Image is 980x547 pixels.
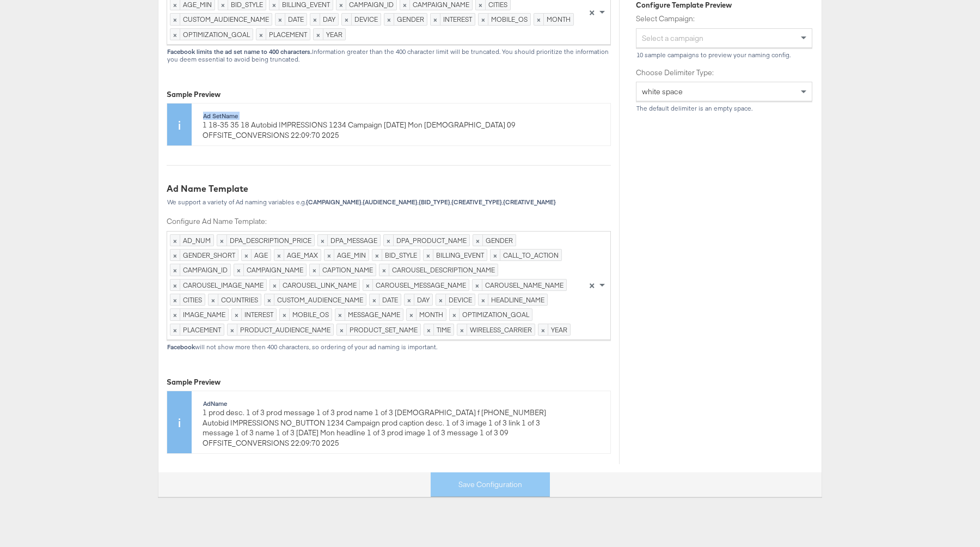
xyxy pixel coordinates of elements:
[180,264,230,275] span: CAMPAIGN_ID
[265,294,274,305] span: ×
[589,7,595,16] span: ×
[394,14,427,25] span: GENDER
[323,29,345,40] span: YEAR
[589,279,595,289] span: ×
[483,235,516,246] span: GENDER
[642,87,683,96] span: white space
[434,324,454,335] span: TIME
[242,250,252,260] span: ×
[479,294,488,305] span: ×
[500,250,561,260] span: CALL_TO_ACTION
[379,264,389,275] span: ×
[407,309,416,320] span: ×
[237,324,333,335] span: PRODUCT_AUDIENCE_NAME
[318,235,328,246] span: ×
[167,198,611,206] div: We support a variety of Ad naming variables e.g. , , , ,
[274,294,366,305] span: CUSTOM_AUDIENCE_NAME
[180,309,228,320] span: IMAGE_NAME
[180,235,213,246] span: AD_NUM
[170,279,180,290] span: ×
[405,294,414,305] span: ×
[460,309,532,320] span: OPTIMIZATION_GOAL
[170,235,180,246] span: ×
[328,235,380,246] span: DPA_MESSAGE
[636,51,813,59] div: 10 sample campaigns to preview your naming config.
[203,408,556,448] div: 1 prod desc. 1 of 3 prod message 1 of 3 prod name 1 of 3 [DEMOGRAPHIC_DATA] f [PHONE_NUMBER] Auto...
[167,47,312,56] strong: Facebook limits the ad set name to 400 characters.
[180,279,266,290] span: CAROUSEL_IMAGE_NAME
[431,14,440,25] span: ×
[467,324,535,335] span: WIRELESS_CARRIER
[275,14,285,25] span: ×
[414,294,432,305] span: DAY
[345,309,403,320] span: MESSAGE_NAME
[636,68,813,78] label: Choose Delimiter Type:
[203,399,227,408] strong: Ad Name
[170,29,180,40] span: ×
[242,309,276,320] span: INTEREST
[324,250,334,260] span: ×
[170,294,180,305] span: ×
[170,324,180,335] span: ×
[503,198,556,206] strong: {CREATIVE_NAME}
[636,105,813,112] div: The default delimiter is an empty space.
[363,279,373,290] span: ×
[636,14,813,24] label: Select Campaign:
[167,377,611,387] div: Sample Preview
[534,14,544,25] span: ×
[285,14,307,25] span: DATE
[167,343,195,351] strong: Facebook
[180,324,224,335] span: PLACEMENT
[203,120,556,140] div: 1 18-35 35 18 Autobid IMPRESSIONS 1234 Campaign [DATE] Mon [DEMOGRAPHIC_DATA] 09 OFFSITE_CONVERSI...
[382,250,420,260] span: BID_STYLE
[252,250,271,260] span: AGE
[379,294,401,305] span: DATE
[256,29,266,40] span: ×
[244,264,306,275] span: CAMPAIGN_NAME
[180,14,272,25] span: CUSTOM_AUDIENCE_NAME
[424,324,434,335] span: ×
[180,294,205,305] span: CITIES
[636,29,812,47] div: Select a campaign
[337,324,347,335] span: ×
[384,14,394,25] span: ×
[352,14,381,25] span: DEVICE
[290,309,332,320] span: MOBILE_OS
[488,294,547,305] span: HEADLINE_NAME
[450,309,460,320] span: ×
[342,14,352,25] span: ×
[491,250,500,260] span: ×
[167,343,611,351] div: will not show more then 400 characters, so ordering of your ad naming is important.
[167,89,611,100] div: Sample Preview
[416,309,446,320] span: MONTH
[170,309,180,320] span: ×
[451,198,502,206] strong: {CREATIVE_TYPE}
[373,279,469,290] span: CAROUSEL_MESSAGE_NAME
[538,324,548,335] span: ×
[280,279,359,290] span: CAROUSEL_LINK_NAME
[270,279,280,290] span: ×
[228,324,237,335] span: ×
[446,294,475,305] span: DEVICE
[306,198,362,206] strong: {CAMPAIGN_NAME}
[482,279,566,290] span: CAROUSEL_NAME_NAME
[488,14,530,25] span: MOBILE_OS
[227,235,314,246] span: DPA_DESCRIPTION_PRICE
[284,250,321,260] span: AGE_MAX
[310,264,320,275] span: ×
[217,235,227,246] span: ×
[266,29,310,40] span: PLACEMENT
[167,183,611,195] div: Ad Name Template
[363,198,418,206] strong: {AUDIENCE_NAME}
[334,250,369,260] span: AGE_MIN
[280,309,290,320] span: ×
[544,14,573,25] span: MONTH
[234,264,244,275] span: ×
[320,14,338,25] span: DAY
[372,250,382,260] span: ×
[167,216,611,227] label: Configure Ad Name Template:
[548,324,570,335] span: YEAR
[419,198,450,206] strong: {BID_TYPE}
[167,48,611,63] div: Information greater than the 400 character limit will be truncated. You should prioritize the inf...
[335,309,345,320] span: ×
